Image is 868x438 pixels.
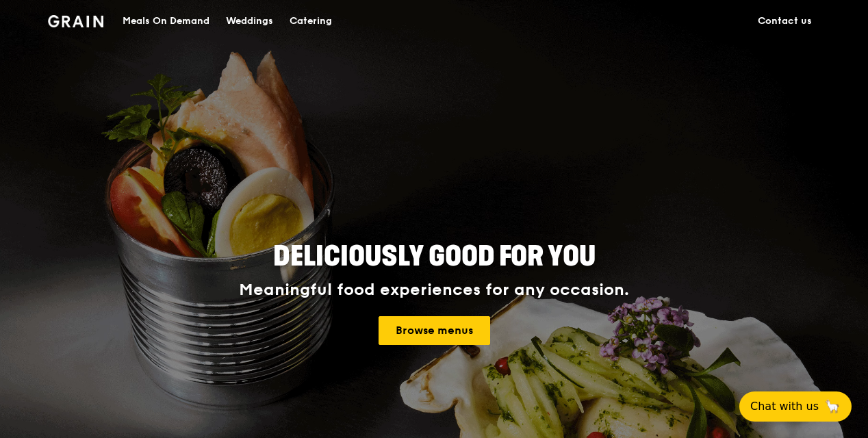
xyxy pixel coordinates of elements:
span: 🦙 [824,398,841,415]
a: Browse menus [379,316,490,345]
a: Contact us [750,1,820,42]
div: Weddings [226,1,273,42]
img: Grain [48,15,103,27]
div: Meals On Demand [123,1,209,42]
div: Catering [290,1,332,42]
span: Chat with us [750,398,819,415]
a: Catering [281,1,340,42]
a: Weddings [218,1,281,42]
button: Chat with us🦙 [739,391,852,422]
